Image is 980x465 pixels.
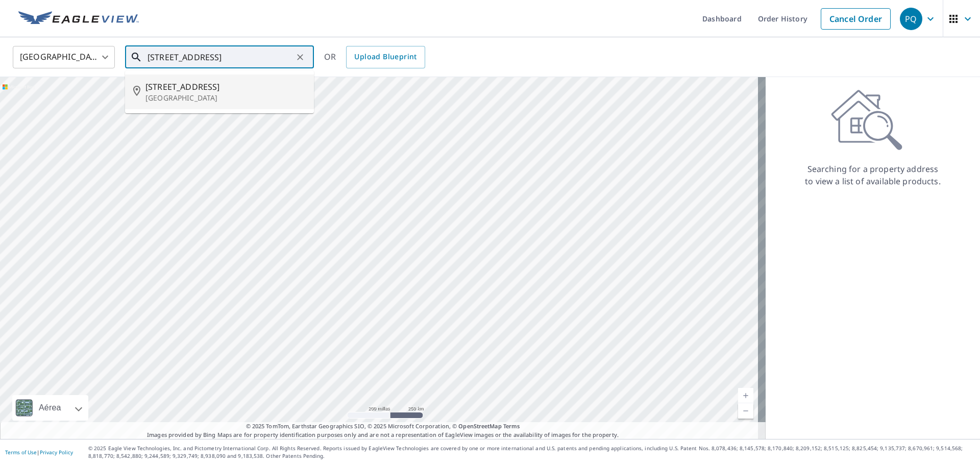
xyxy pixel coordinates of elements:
[324,46,425,68] div: OR
[145,93,306,103] p: [GEOGRAPHIC_DATA]
[246,422,520,431] span: © 2025 TomTom, Earthstar Geographics SIO, © 2025 Microsoft Corporation, ©
[738,388,753,403] a: Nivel actual 5, ampliar
[12,395,88,421] div: Aérea
[293,50,307,64] button: Clear
[346,46,425,68] a: Upload Blueprint
[13,43,115,71] div: [GEOGRAPHIC_DATA]
[148,43,293,71] input: Search by address or latitude-longitude
[503,422,520,430] a: Terms
[458,422,501,430] a: OpenStreetMap
[36,395,64,421] div: Aérea
[5,449,73,455] p: |
[804,163,941,187] p: Searching for a property address to view a list of available products.
[145,81,306,93] span: [STREET_ADDRESS]
[18,11,139,27] img: EV Logo
[900,8,922,30] div: PQ
[821,8,891,30] a: Cancel Order
[5,449,37,456] a: Terms of Use
[354,51,416,63] span: Upload Blueprint
[88,445,975,460] p: © 2025 Eagle View Technologies, Inc. and Pictometry International Corp. All Rights Reserved. Repo...
[738,403,753,419] a: Nivel actual 5, alejar
[40,449,73,456] a: Privacy Policy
